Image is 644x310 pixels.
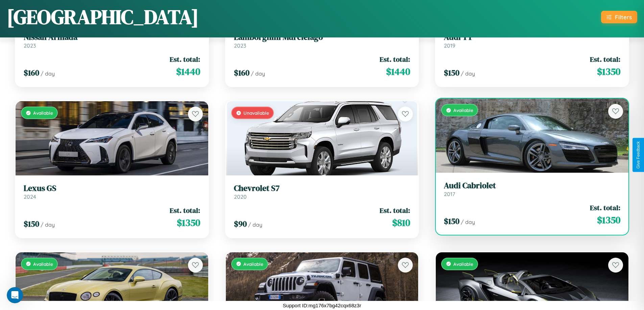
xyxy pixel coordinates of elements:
span: Est. total: [590,54,620,64]
a: Lamborghini Murcielago2023 [234,32,410,49]
span: Available [453,261,473,267]
span: 2020 [234,193,247,200]
p: Support ID: mg176x7bg42cqx68z3r [283,301,361,310]
span: Available [33,261,53,267]
div: Filters [615,13,632,21]
span: / day [248,221,262,228]
span: $ 160 [24,67,39,78]
span: / day [461,219,475,225]
a: Audi TT2019 [444,32,620,49]
iframe: Intercom live chat [7,287,23,303]
button: Filters [601,11,637,23]
span: 2019 [444,42,455,49]
span: $ 1440 [386,65,410,78]
span: Available [243,261,263,267]
span: 2017 [444,191,455,197]
span: / day [461,70,475,77]
span: $ 1350 [597,213,620,227]
span: Est. total: [380,205,410,215]
span: Est. total: [380,54,410,64]
h3: Audi Cabriolet [444,181,620,191]
a: Lexus GS2024 [24,184,200,200]
span: Available [453,107,473,113]
span: 2023 [24,42,36,49]
h1: [GEOGRAPHIC_DATA] [7,3,199,31]
h3: Lamborghini Murcielago [234,32,410,42]
span: Unavailable [243,110,269,116]
h3: Nissan Armada [24,32,200,42]
a: Nissan Armada2023 [24,32,200,49]
a: Chevrolet S72020 [234,184,410,200]
span: / day [251,70,265,77]
h3: Chevrolet S7 [234,184,410,193]
span: / day [41,70,55,77]
span: 2024 [24,193,36,200]
span: 2023 [234,42,246,49]
span: $ 1350 [177,216,200,229]
span: $ 160 [234,67,249,78]
span: Available [33,110,53,116]
span: Est. total: [170,205,200,215]
span: $ 1350 [597,65,620,78]
h3: Audi TT [444,32,620,42]
span: $ 150 [24,218,39,229]
span: $ 150 [444,216,459,227]
span: $ 90 [234,218,247,229]
span: Est. total: [170,54,200,64]
span: / day [41,221,55,228]
span: $ 150 [444,67,459,78]
span: Est. total: [590,203,620,213]
h3: Lexus GS [24,184,200,193]
span: $ 810 [392,216,410,229]
span: $ 1440 [176,65,200,78]
a: Audi Cabriolet2017 [444,181,620,197]
div: Give Feedback [636,141,641,169]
